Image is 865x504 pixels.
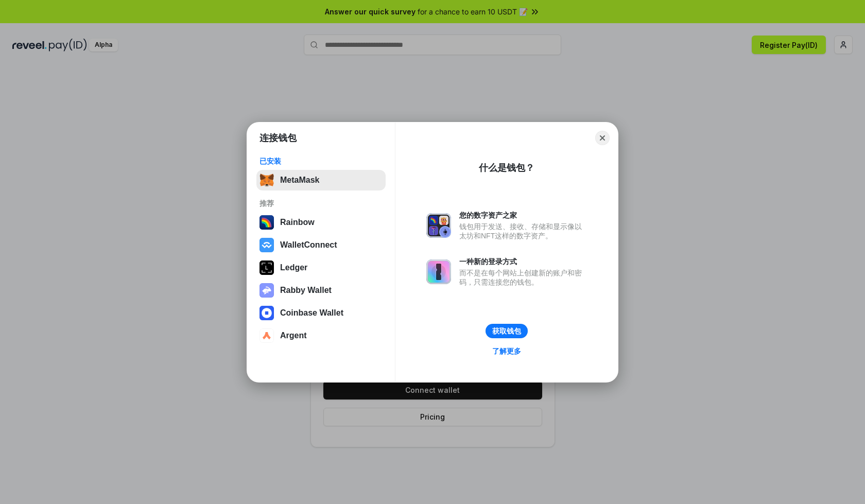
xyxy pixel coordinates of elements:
[256,325,386,346] button: Argent
[256,303,386,323] button: Coinbase Wallet
[259,199,383,208] div: 推荐
[259,328,274,343] img: svg+xml,%3Csvg%20width%3D%2228%22%20height%3D%2228%22%20viewBox%3D%220%200%2028%2028%22%20fill%3D...
[459,257,587,266] div: 一种新的登录方式
[280,176,319,185] div: MetaMask
[280,308,343,318] div: Coinbase Wallet
[426,213,451,238] img: svg+xml,%3Csvg%20xmlns%3D%22http%3A%2F%2Fwww.w3.org%2F2000%2Fsvg%22%20fill%3D%22none%22%20viewBox...
[492,346,521,356] div: 了解更多
[259,157,383,166] div: 已安装
[280,263,307,272] div: Ledger
[259,132,297,144] h1: 连接钱包
[259,238,274,252] img: svg+xml,%3Csvg%20width%3D%2228%22%20height%3D%2228%22%20viewBox%3D%220%200%2028%2028%22%20fill%3D...
[595,131,610,145] button: Close
[259,215,274,230] img: svg+xml,%3Csvg%20width%3D%22120%22%20height%3D%22120%22%20viewBox%3D%220%200%20120%20120%22%20fil...
[256,280,386,301] button: Rabby Wallet
[280,240,337,250] div: WalletConnect
[256,257,386,278] button: Ledger
[479,162,534,174] div: 什么是钱包？
[459,222,587,240] div: 钱包用于发送、接收、存储和显示像以太坊和NFT这样的数字资产。
[492,326,521,336] div: 获取钱包
[259,173,274,187] img: svg+xml,%3Csvg%20fill%3D%22none%22%20height%3D%2233%22%20viewBox%3D%220%200%2035%2033%22%20width%...
[280,331,307,340] div: Argent
[259,306,274,320] img: svg+xml,%3Csvg%20width%3D%2228%22%20height%3D%2228%22%20viewBox%3D%220%200%2028%2028%22%20fill%3D...
[256,212,386,233] button: Rainbow
[256,170,386,190] button: MetaMask
[259,283,274,298] img: svg+xml,%3Csvg%20xmlns%3D%22http%3A%2F%2Fwww.w3.org%2F2000%2Fsvg%22%20fill%3D%22none%22%20viewBox...
[259,260,274,275] img: svg+xml,%3Csvg%20xmlns%3D%22http%3A%2F%2Fwww.w3.org%2F2000%2Fsvg%22%20width%3D%2228%22%20height%3...
[459,211,587,220] div: 您的数字资产之家
[280,218,315,227] div: Rainbow
[426,259,451,284] img: svg+xml,%3Csvg%20xmlns%3D%22http%3A%2F%2Fwww.w3.org%2F2000%2Fsvg%22%20fill%3D%22none%22%20viewBox...
[459,268,587,287] div: 而不是在每个网站上创建新的账户和密码，只需连接您的钱包。
[280,286,332,295] div: Rabby Wallet
[256,235,386,255] button: WalletConnect
[486,324,528,338] button: 获取钱包
[486,344,527,358] a: 了解更多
